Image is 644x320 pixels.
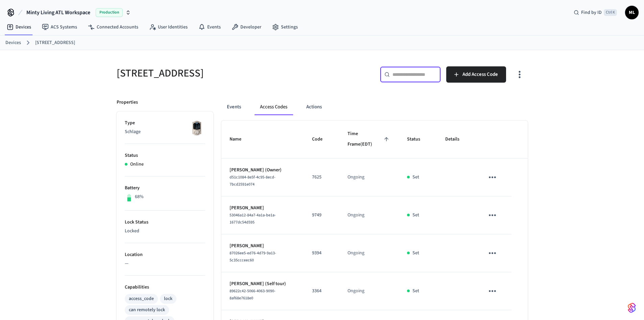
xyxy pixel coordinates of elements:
a: ACS Systems [37,21,82,33]
p: [PERSON_NAME] (Owner) [230,167,296,174]
td: Ongoing [339,234,399,272]
a: Connected Accounts [82,21,144,33]
span: 89622c42-5066-4063-9090-8af68e7618e0 [230,288,276,301]
p: Lock Status [125,219,205,226]
p: Set [412,212,419,219]
p: Location [125,251,205,258]
td: Ongoing [339,272,399,310]
span: 87026ee5-ed76-4d79-9a13-5c35ccceec60 [230,250,276,263]
p: 9749 [312,212,331,219]
button: Add Access Code [446,66,506,83]
p: Battery [125,185,205,192]
span: Time Frame(EDT) [348,129,391,150]
button: Actions [301,99,327,115]
span: Ctrl K [604,9,617,16]
span: Details [445,134,468,145]
p: Locked [125,228,205,235]
p: [PERSON_NAME] [230,205,296,212]
p: Capabilities [125,284,205,291]
a: User Identities [144,21,193,33]
p: 68% [135,193,144,200]
p: Set [412,287,419,295]
div: access_code [129,295,154,302]
td: Ongoing [339,158,399,196]
p: 7625 [312,174,331,181]
button: Access Codes [255,99,293,115]
img: Schlage Sense Smart Deadbolt with Camelot Trim, Front [188,120,205,136]
div: Find by IDCtrl K [568,6,622,19]
span: Add Access Code [462,70,498,79]
span: Find by ID [581,9,602,16]
a: [STREET_ADDRESS] [35,39,75,46]
img: SeamLogoGradient.69752ec5.svg [628,302,636,313]
div: lock [164,295,172,302]
p: [PERSON_NAME] [230,242,296,250]
p: 9394 [312,250,331,257]
p: Set [412,174,419,181]
span: Production [96,8,123,17]
span: d51c1084-8e5f-4c95-8ecd-7bcd2591e074 [230,174,276,187]
h5: [STREET_ADDRESS] [117,66,318,80]
span: Name [230,134,250,145]
p: — [125,260,205,267]
a: Settings [267,21,303,33]
p: Online [130,161,144,168]
button: Events [221,99,246,115]
a: Devices [5,39,21,46]
a: Events [193,21,226,33]
span: ML [626,6,638,19]
a: Developer [226,21,267,33]
span: Status [407,134,429,145]
p: Set [412,250,419,257]
p: Status [125,152,205,159]
span: Code [312,134,331,145]
button: ML [625,6,639,19]
p: Schlage [125,128,205,135]
div: ant example [221,99,528,115]
div: can remotely lock [129,306,165,314]
p: Type [125,120,205,127]
p: [PERSON_NAME] (Self tour) [230,280,296,287]
p: 3364 [312,287,331,295]
p: Properties [117,99,138,106]
a: Devices [1,21,37,33]
span: Minty Living ATL Workspace [26,8,90,17]
td: Ongoing [339,196,399,234]
span: 53046a12-84a7-4a1a-be1a-1677dc54d595 [230,212,276,225]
